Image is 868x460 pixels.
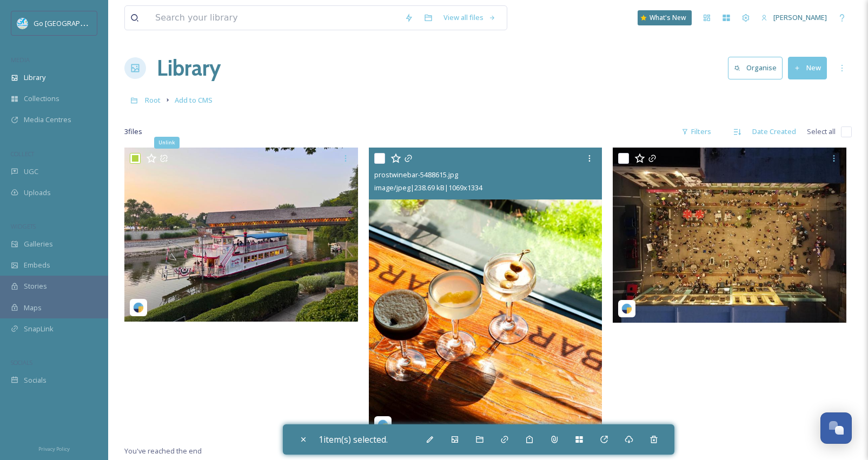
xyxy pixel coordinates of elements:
span: image/jpeg | 238.69 kB | 1069 x 1334 [374,183,482,192]
a: View all files [438,7,501,28]
span: 1 item(s) selected. [319,434,388,445]
span: Library [24,72,45,83]
a: What's New [638,10,692,25]
button: Organise [728,57,783,79]
div: Filters [676,121,717,142]
span: Root [145,95,161,105]
a: Root [145,94,161,106]
span: Go [GEOGRAPHIC_DATA] [34,18,114,28]
span: SOCIALS [11,358,32,366]
span: SnapLink [24,324,54,334]
img: snapsea-logo.png [377,419,388,430]
span: Embeds [24,260,50,270]
span: Privacy Policy [38,445,70,452]
span: Maps [24,303,42,313]
span: 3 file s [124,126,142,137]
a: [PERSON_NAME] [756,7,832,28]
span: Stories [24,281,47,291]
span: WIDGETS [11,222,36,230]
div: Unlink [154,137,180,149]
img: snapsea-logo.png [133,302,144,313]
span: MEDIA [11,56,30,64]
input: Search your library [150,6,399,30]
div: Date Created [747,121,801,142]
button: New [788,57,827,79]
img: 3rdstreetstarbridge-5516145.jpg [613,148,846,323]
img: prostwinebar-5488615.jpg [369,148,602,439]
a: Privacy Policy [38,442,70,455]
img: snapsea-logo.png [621,303,632,314]
span: Uploads [24,188,51,198]
span: Select all [807,126,836,137]
img: GoGreatLogo_MISkies_RegionalTrails%20%281%29.png [17,18,28,29]
span: COLLECT [11,150,34,158]
span: prostwinebar-5488615.jpg [374,170,458,179]
span: [PERSON_NAME] [773,12,827,22]
a: Organise [728,57,788,79]
span: You've reached the end [124,446,202,456]
button: Open Chat [820,412,852,444]
span: Socials [24,375,47,385]
img: riverplaceshops-5583953.jpg [124,148,358,322]
span: Galleries [24,239,53,249]
a: Library [157,52,221,84]
span: Add to CMS [175,95,213,105]
span: Media Centres [24,115,71,125]
span: UGC [24,166,38,177]
a: Add to CMS [175,94,213,106]
span: Collections [24,94,59,104]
